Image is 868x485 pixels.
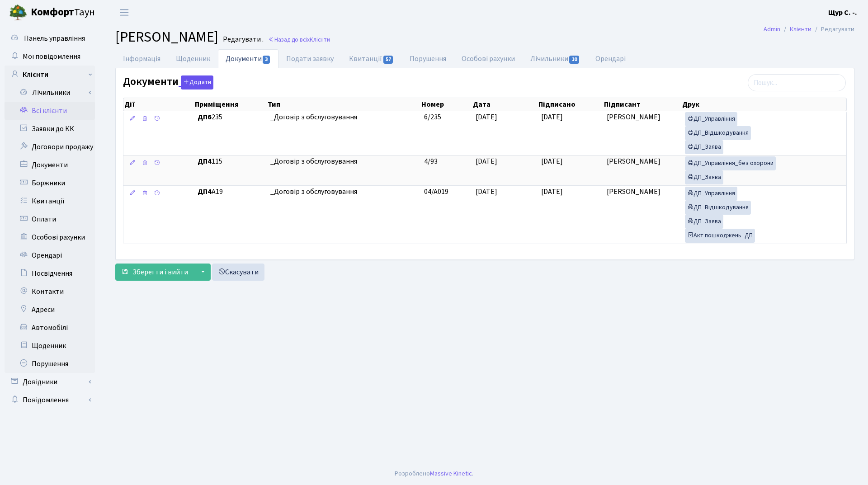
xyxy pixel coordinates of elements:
[5,373,95,391] a: Довідники
[198,187,263,197] span: А19
[541,187,563,197] span: [DATE]
[198,187,212,197] b: ДП4
[9,4,27,22] img: logo.png
[685,187,737,201] a: ДП_Управління
[115,264,194,281] button: Зберегти і вийти
[764,24,780,34] a: Admin
[476,156,497,166] span: [DATE]
[10,84,95,102] a: Лічильники
[541,112,563,122] span: [DATE]
[5,138,95,156] a: Договори продажу
[168,49,218,68] a: Щоденник
[115,49,168,68] a: Інформація
[5,319,95,337] a: Автомобілі
[811,24,854,34] li: Редагувати
[603,98,682,111] th: Підписант
[198,112,212,122] b: ДП6
[685,170,723,184] a: ДП_Заява
[341,49,401,68] a: Квитанції
[5,29,95,47] a: Панель управління
[5,264,95,283] a: Посвідчення
[278,49,341,68] a: Подати заявку
[5,337,95,355] a: Щоденник
[115,27,218,47] span: [PERSON_NAME]
[454,49,523,68] a: Особові рахунки
[681,98,846,111] th: Друк
[828,7,857,18] a: Щур С. -.
[607,156,660,166] span: [PERSON_NAME]
[270,156,417,167] span: _Договір з обслуговування
[198,156,212,166] b: ДП4
[24,33,85,43] span: Панель управління
[198,112,263,122] span: 235
[685,112,737,126] a: ДП_Управління
[395,469,473,479] div: Розроблено .
[424,156,438,166] span: 4/93
[5,228,95,246] a: Особові рахунки
[523,49,588,68] a: Лічильники
[5,283,95,301] a: Контакти
[267,98,420,111] th: Тип
[5,102,95,120] a: Всі клієнти
[5,156,95,174] a: Документи
[430,469,472,478] a: Massive Kinetic
[5,355,95,373] a: Порушення
[132,267,188,277] span: Зберегти і вийти
[383,56,393,64] span: 57
[685,201,751,215] a: ДП_Відшкодування
[476,187,497,197] span: [DATE]
[212,264,264,281] a: Скасувати
[5,391,95,409] a: Повідомлення
[270,112,417,122] span: _Договір з обслуговування
[538,98,603,111] th: Підписано
[31,5,95,20] span: Таун
[218,49,278,68] a: Документи
[5,47,95,66] a: Мої повідомлення
[268,35,330,44] a: Назад до всіхКлієнти
[420,98,472,111] th: Номер
[31,5,74,19] b: Комфорт
[263,56,270,64] span: 3
[541,156,563,166] span: [DATE]
[23,52,80,61] span: Мої повідомлення
[5,120,95,138] a: Заявки до КК
[685,126,751,140] a: ДП_Відшкодування
[181,75,213,89] button: Документи
[123,75,213,89] label: Документи
[476,112,497,122] span: [DATE]
[5,192,95,210] a: Квитанції
[424,187,448,197] span: 04/А019
[685,156,776,170] a: ДП_Управління_без охорони
[402,49,454,68] a: Порушення
[5,246,95,264] a: Орендарі
[5,210,95,228] a: Оплати
[194,98,267,111] th: Приміщення
[685,140,723,154] a: ДП_Заява
[790,24,811,34] a: Клієнти
[685,215,723,229] a: ДП_Заява
[424,112,441,122] span: 6/235
[828,8,857,18] b: Щур С. -.
[221,35,264,44] small: Редагувати .
[123,98,194,111] th: Дії
[310,35,330,44] span: Клієнти
[588,49,633,68] a: Орендарі
[748,74,846,91] input: Пошук...
[607,187,660,197] span: [PERSON_NAME]
[5,174,95,192] a: Боржники
[5,301,95,319] a: Адреси
[113,5,136,20] button: Переключити навігацію
[179,74,213,90] a: Додати
[685,229,755,243] a: Акт пошкоджень_ДП
[750,20,868,39] nav: breadcrumb
[270,187,417,197] span: _Договір з обслуговування
[472,98,538,111] th: Дата
[607,112,660,122] span: [PERSON_NAME]
[569,56,579,64] span: 10
[198,156,263,167] span: 115
[5,66,95,84] a: Клієнти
